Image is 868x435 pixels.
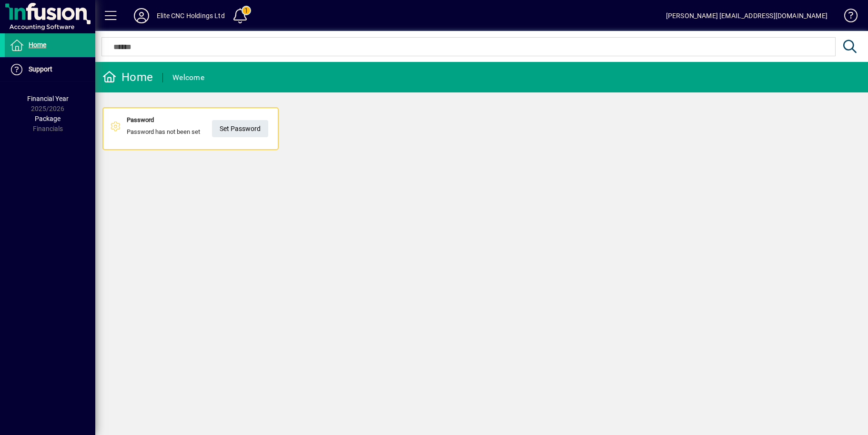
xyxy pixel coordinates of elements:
[126,7,157,24] button: Profile
[127,115,200,125] div: Password
[5,58,95,81] a: Support
[212,120,268,137] a: Set Password
[157,8,225,23] div: Elite CNC Holdings Ltd
[102,70,153,85] div: Home
[837,2,856,33] a: Knowledge Base
[172,70,204,85] div: Welcome
[35,115,61,122] span: Package
[29,65,52,73] span: Support
[666,8,828,23] div: [PERSON_NAME] [EMAIL_ADDRESS][DOMAIN_NAME]
[29,41,46,49] span: Home
[220,121,261,137] span: Set Password
[27,95,69,102] span: Financial Year
[127,115,200,142] div: Password has not been set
